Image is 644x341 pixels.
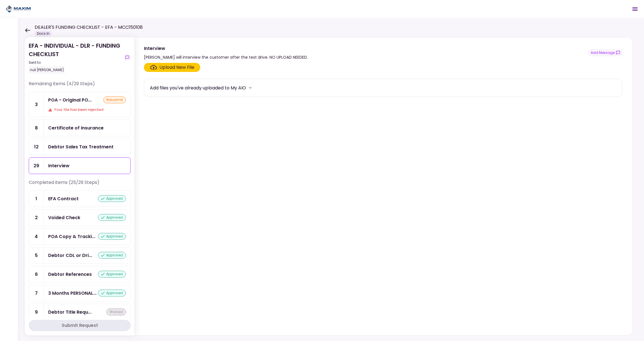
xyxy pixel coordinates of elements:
div: 5 [29,247,44,263]
div: POA - Original POA (not CA or GA) (Received in house) [48,96,92,104]
div: Remaining items (4/29 Steps) [29,80,131,92]
span: Click here to upload the required document [144,63,200,72]
a: 5Debtor CDL or Driver Licenseapproved [29,247,131,264]
div: approved [98,252,126,259]
div: Interview [144,45,308,52]
div: Your file has been rejected [48,107,126,113]
div: Debtor Title Requirements - Other Requirements [48,309,92,316]
div: approved [98,271,126,278]
div: Upload New File [159,64,194,71]
div: Submit Request [62,322,98,329]
div: 9 [29,304,44,320]
div: approved [98,233,126,240]
div: 7 [29,285,44,301]
div: Completed items (25/29 Steps) [29,179,131,190]
button: more [246,83,255,92]
div: Add files you've already uploaded to My AIO [150,84,246,91]
div: Debtor References [48,271,92,278]
div: Debtor Sales Tax Treatment [48,143,113,150]
div: Interview[PERSON_NAME] will interview the customer after the test drive. NO UPLOAD NEEDED.show-me... [135,37,633,335]
div: Docs In [35,31,52,36]
div: 29 [29,158,44,174]
div: 1 [29,191,44,207]
button: Submit Request [29,320,131,331]
div: [PERSON_NAME] will interview the customer after the test drive. NO UPLOAD NEEDED. [144,54,308,61]
div: 6 [29,266,44,282]
div: Voided Check [48,214,80,221]
a: 8Certificate of Insurance [29,120,131,136]
h1: DEALER'S FUNDING CHECKLIST - EFA - MCC150108 [35,24,143,31]
div: waived [106,309,126,315]
div: Certificate of Insurance [48,124,104,131]
img: Partner icon [6,5,31,13]
a: 3POA - Original POA (not CA or GA) (Received in house)resubmitYour file has been rejected [29,92,131,117]
div: 4 [29,228,44,245]
div: EFA - INDIVIDUAL - DLR - FUNDING CHECKLIST [29,41,122,74]
button: show-messages [588,49,623,56]
div: POA Copy & Tracking Receipt [48,233,95,240]
button: Open menu [628,2,642,16]
div: 8 [29,120,44,136]
a: 1EFA Contractapproved [29,190,131,207]
div: approved [98,195,126,202]
div: approved [98,214,126,221]
div: Interview [48,162,70,169]
div: approved [98,290,126,296]
a: 12Debtor Sales Tax Treatment [29,138,131,155]
div: Sent to: [29,60,122,65]
a: 29Interview [29,157,131,174]
a: 2Voided Checkapproved [29,209,131,226]
button: show-messages [124,54,131,61]
div: 3 Months PERSONAL Bank Statements [48,290,97,297]
div: null [PERSON_NAME] [29,66,65,74]
a: 73 Months PERSONAL Bank Statementsapproved [29,285,131,302]
a: 6Debtor Referencesapproved [29,266,131,283]
a: 4POA Copy & Tracking Receiptapproved [29,228,131,245]
div: 2 [29,210,44,226]
a: 9Debtor Title Requirements - Other Requirementswaived [29,304,131,320]
div: 3 [29,92,44,117]
div: resubmit [103,96,126,103]
div: EFA Contract [48,195,79,202]
div: Debtor CDL or Driver License [48,252,92,259]
div: 12 [29,139,44,155]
